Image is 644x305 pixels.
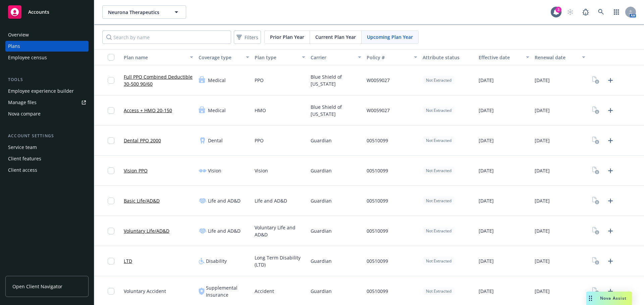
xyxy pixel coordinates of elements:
span: [DATE] [535,257,550,264]
div: Account settings [5,133,89,139]
button: Coverage type [196,49,252,65]
span: Guardian [311,257,332,264]
a: Voluntary Life/AD&D [124,227,169,234]
span: W0059027 [367,77,390,84]
span: [DATE] [535,107,550,114]
a: Upload Plan Documents [605,226,616,236]
span: 00510099 [367,167,388,174]
a: Start snowing [563,5,577,19]
a: Manage files [5,97,89,108]
span: W0059027 [367,107,390,114]
div: Employee census [8,52,47,63]
a: View Plan Documents [591,165,601,176]
span: Medical [208,77,226,84]
span: [DATE] [479,227,494,234]
div: Effective date [479,54,522,61]
span: Disability [206,257,227,264]
a: Upload Plan Documents [605,75,616,86]
div: Renewal date [535,54,578,61]
div: Not Extracted [423,287,455,295]
a: Upload Plan Documents [605,286,616,297]
div: Plan type [255,54,298,61]
span: [DATE] [535,137,550,144]
span: PPO [255,77,264,84]
a: Upload Plan Documents [605,135,616,146]
button: Neurona Therapeutics [102,5,186,19]
span: [DATE] [479,288,494,295]
span: Long Term Disability (LTD) [255,254,305,268]
a: Client access [5,165,89,175]
button: Policy # [364,49,420,65]
span: Medical [208,107,226,114]
span: Neurona Therapeutics [108,9,166,16]
a: View Plan Documents [591,286,601,297]
div: Overview [8,29,29,40]
input: Select all [108,54,114,61]
div: Not Extracted [423,76,455,84]
span: Current Plan Year [315,33,356,41]
div: Manage files [8,97,37,108]
span: Guardian [311,197,332,204]
div: Attribute status [423,54,473,61]
input: Search by name [102,30,231,44]
span: Life and AD&D [208,227,240,234]
a: View Plan Documents [591,226,601,236]
span: Open Client Navigator [12,283,62,290]
span: Guardian [311,137,332,144]
div: Client features [8,153,41,164]
a: Employee experience builder [5,86,89,96]
div: Nova compare [8,108,41,119]
a: View Plan Documents [591,256,601,266]
input: Toggle Row Selected [108,167,114,174]
button: Nova Assist [586,292,632,305]
span: Nova Assist [600,295,627,301]
span: [DATE] [479,137,494,144]
a: Search [594,5,608,19]
span: 00510099 [367,137,388,144]
span: Accident [255,288,274,295]
button: Plan name [121,49,196,65]
button: Attribute status [420,49,476,65]
button: Renewal date [532,49,588,65]
span: [DATE] [535,288,550,295]
div: Plan name [124,54,186,61]
a: Report a Bug [579,5,592,19]
div: Not Extracted [423,197,455,205]
div: Not Extracted [423,257,455,265]
span: Accounts [28,9,49,15]
a: Full PPO Combined Deductible 30-500 90/60 [124,73,193,87]
input: Toggle Row Selected [108,107,114,114]
a: LTD [124,257,132,264]
input: Toggle Row Selected [108,258,114,264]
span: 00510099 [367,257,388,264]
button: Effective date [476,49,532,65]
span: Voluntary Life and AD&D [255,224,305,238]
span: Dental [208,137,223,144]
span: Guardian [311,227,332,234]
div: Client access [8,165,37,175]
span: 00510099 [367,197,388,204]
a: Upload Plan Documents [605,165,616,176]
span: Voluntary Accident [124,288,166,295]
a: Upload Plan Documents [605,256,616,266]
span: PPO [255,137,264,144]
input: Toggle Row Selected [108,198,114,204]
span: Blue Shield of [US_STATE] [311,73,361,87]
a: Upload Plan Documents [605,105,616,116]
span: [DATE] [479,167,494,174]
span: Life and AD&D [208,197,240,204]
div: Not Extracted [423,136,455,145]
a: Overview [5,29,89,40]
input: Toggle Row Selected [108,288,114,295]
a: Basic Life/AD&D [124,197,160,204]
button: Plan type [252,49,308,65]
div: Employee experience builder [8,86,74,96]
a: Employee census [5,52,89,63]
button: Carrier [308,49,364,65]
input: Toggle Row Selected [108,77,114,84]
a: Dental PPO 2000 [124,137,161,144]
a: View Plan Documents [591,135,601,146]
span: 00510099 [367,288,388,295]
span: Guardian [311,167,332,174]
input: Toggle Row Selected [108,137,114,144]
